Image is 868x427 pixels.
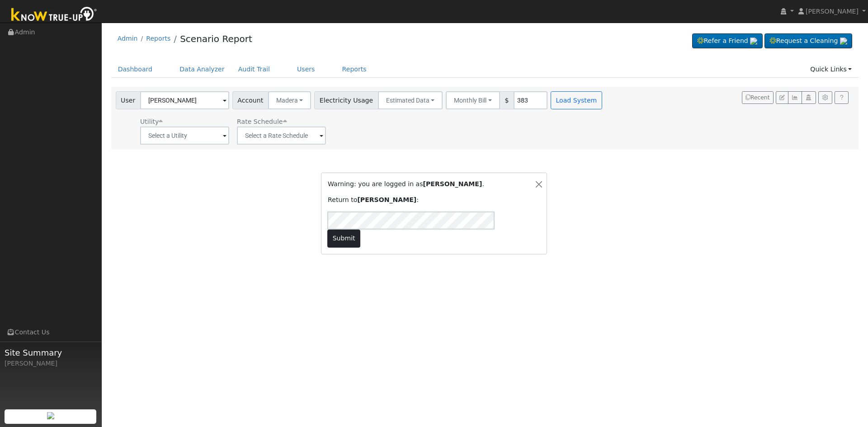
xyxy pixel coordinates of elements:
[327,230,360,248] button: Submit
[357,196,416,203] strong: [PERSON_NAME]
[328,195,524,205] p: Return to :
[534,179,543,189] button: Close
[423,180,482,188] strong: [PERSON_NAME]
[328,179,524,189] p: Warning: you are logged in as .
